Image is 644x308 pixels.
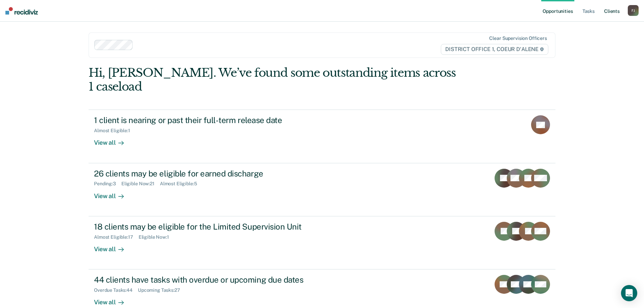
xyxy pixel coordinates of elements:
[94,234,139,240] div: Almost Eligible : 17
[621,285,637,301] div: Open Intercom Messenger
[89,163,555,216] a: 26 clients may be eligible for earned dischargePending:3Eligible Now:21Almost Eligible:5View all
[94,293,132,306] div: View all
[138,287,186,293] div: Upcoming Tasks : 27
[89,110,555,163] a: 1 client is nearing or past their full-term release dateAlmost Eligible:1View all
[94,181,121,187] div: Pending : 3
[94,240,132,253] div: View all
[441,44,548,55] span: DISTRICT OFFICE 1, COEUR D'ALENE
[94,115,331,125] div: 1 client is nearing or past their full-term release date
[89,66,462,94] div: Hi, [PERSON_NAME]. We’ve found some outstanding items across 1 caseload
[94,128,136,134] div: Almost Eligible : 1
[94,287,138,293] div: Overdue Tasks : 44
[139,234,174,240] div: Eligible Now : 1
[628,5,639,16] button: FJ
[489,35,547,41] div: Clear supervision officers
[5,7,38,15] img: Recidiviz
[121,181,160,187] div: Eligible Now : 21
[628,5,639,16] div: F J
[94,134,132,147] div: View all
[94,222,331,232] div: 18 clients may be eligible for the Limited Supervision Unit
[94,169,331,179] div: 26 clients may be eligible for earned discharge
[160,181,202,187] div: Almost Eligible : 5
[94,275,331,285] div: 44 clients have tasks with overdue or upcoming due dates
[89,216,555,269] a: 18 clients may be eligible for the Limited Supervision UnitAlmost Eligible:17Eligible Now:1View all
[94,187,132,200] div: View all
